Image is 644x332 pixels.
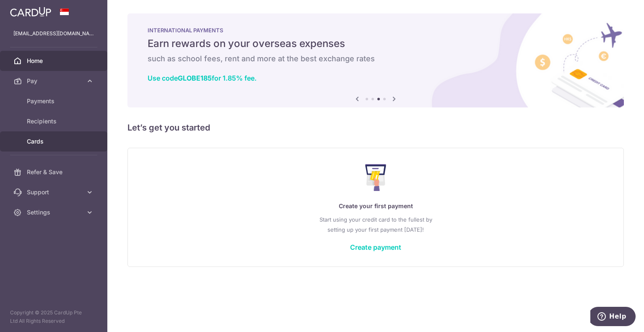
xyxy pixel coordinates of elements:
[27,97,82,105] span: Payments
[27,137,82,146] span: Cards
[178,74,212,82] b: GLOBE185
[127,121,624,134] h5: Let’s get you started
[127,13,624,107] img: International Payment Banner
[148,37,604,50] h5: Earn rewards on your overseas expenses
[27,208,82,217] span: Settings
[148,27,604,34] p: INTERNATIONAL PAYMENTS
[27,57,82,65] span: Home
[590,307,636,328] iframe: Opens a widget where you can find more information
[365,164,387,191] img: Make Payment
[27,117,82,125] span: Recipients
[27,77,82,85] span: Pay
[13,29,94,38] p: [EMAIL_ADDRESS][DOMAIN_NAME]
[27,168,82,176] span: Refer & Save
[350,243,401,251] a: Create payment
[148,74,257,82] a: Use codeGLOBE185for 1.85% fee.
[10,7,51,17] img: CardUp
[145,214,607,235] p: Start using your credit card to the fullest by setting up your first payment [DATE]!
[27,188,82,196] span: Support
[145,201,607,211] p: Create your first payment
[148,54,604,64] h6: such as school fees, rent and more at the best exchange rates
